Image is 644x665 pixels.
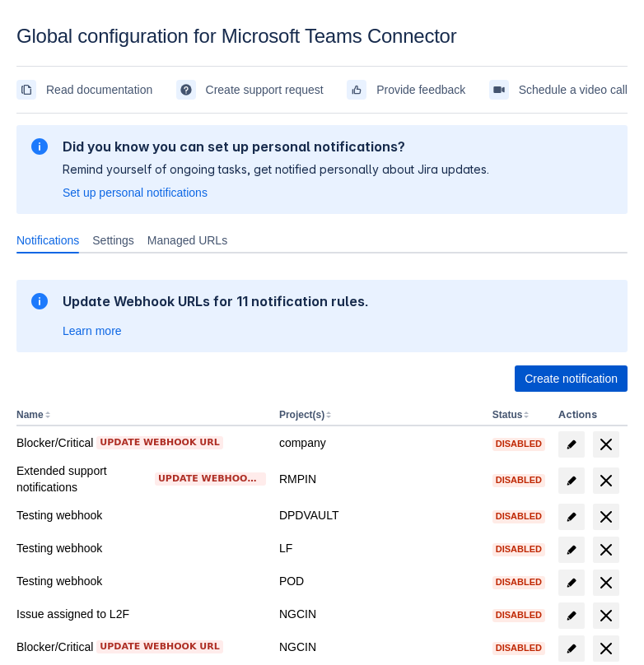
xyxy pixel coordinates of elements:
h2: Did you know you can set up personal notifications? [63,138,489,155]
span: delete [596,540,616,560]
span: videoCall [492,83,506,96]
div: Blocker/Critical [16,639,266,655]
span: edit [565,543,578,556]
div: LF [279,540,479,556]
div: Blocker/Critical [16,435,266,451]
span: Disabled [492,545,545,554]
div: Testing webhook [16,507,266,523]
span: feedback [350,83,363,96]
span: Update webhook URL [158,472,263,486]
span: Create notification [525,365,618,392]
a: Schedule a video call [489,77,628,103]
span: delete [596,606,616,625]
span: Disabled [492,512,545,521]
div: POD [279,573,479,589]
span: Disabled [492,439,545,449]
button: Name [16,409,44,421]
span: delete [596,471,616,491]
div: RMPIN [279,471,479,487]
span: Disabled [492,611,545,620]
span: support [180,83,193,96]
span: Provide feedback [376,77,465,103]
span: Managed URLs [147,232,227,249]
div: NGCIN [279,639,479,655]
div: Global configuration for Microsoft Teams Connector [16,25,628,48]
a: Create support request [176,77,324,103]
span: Create support request [206,77,324,103]
span: edit [565,642,578,655]
th: Actions [552,405,628,426]
span: Disabled [492,644,545,653]
span: edit [565,609,578,622]
span: information [30,291,49,311]
div: Extended support notifications [16,463,266,495]
span: documentation [20,83,33,96]
span: Schedule a video call [519,77,628,103]
span: Settings [92,232,134,249]
span: delete [596,573,616,593]
div: company [279,435,479,451]
h2: Update Webhook URLs for 11 notification rules. [63,293,369,309]
span: Update webhook URL [100,436,219,449]
span: edit [565,576,578,589]
span: delete [596,507,616,527]
div: Issue assigned to L2F [16,606,266,622]
span: edit [565,438,578,451]
a: Set up personal notifications [63,184,208,201]
div: Testing webhook [16,573,266,589]
p: Remind yourself of ongoing tasks, get notified personally about Jira updates. [63,161,489,178]
div: DPDVAULT [279,507,479,523]
div: Testing webhook [16,540,266,556]
a: Provide feedback [347,77,465,103]
div: NGCIN [279,606,479,622]
span: delete [596,639,616,658]
span: Read documentation [46,77,152,103]
span: information [30,137,49,156]
span: Disabled [492,578,545,587]
span: delete [596,435,616,454]
button: Project(s) [279,409,324,421]
button: Status [492,409,523,421]
a: Read documentation [16,77,152,103]
span: Disabled [492,476,545,485]
span: Notifications [16,232,79,249]
span: edit [565,474,578,487]
button: Create notification [515,365,628,392]
span: Update webhook URL [100,640,219,653]
a: Learn more [63,323,122,339]
span: edit [565,510,578,523]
